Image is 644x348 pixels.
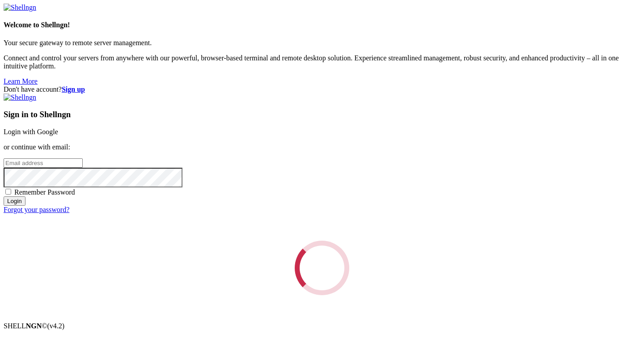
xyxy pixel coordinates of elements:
p: or continue with email: [4,143,640,151]
input: Login [4,196,25,206]
h3: Sign in to Shellngn [4,110,640,119]
span: 4.2.0 [47,322,65,330]
p: Connect and control your servers from anywhere with our powerful, browser-based terminal and remo... [4,54,640,70]
span: SHELL © [4,322,64,330]
div: Don't have account? [4,85,640,93]
img: Shellngn [4,4,36,12]
b: NGN [26,322,42,330]
p: Your secure gateway to remote server management. [4,39,640,47]
a: Forgot your password? [4,206,69,213]
span: Remember Password [14,188,75,196]
h4: Welcome to Shellngn! [4,21,640,29]
div: Loading... [284,229,360,306]
input: Remember Password [5,189,11,195]
input: Email address [4,158,83,168]
img: Shellngn [4,93,36,102]
a: Login with Google [4,128,58,136]
a: Sign up [62,85,85,93]
a: Learn More [4,77,38,85]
